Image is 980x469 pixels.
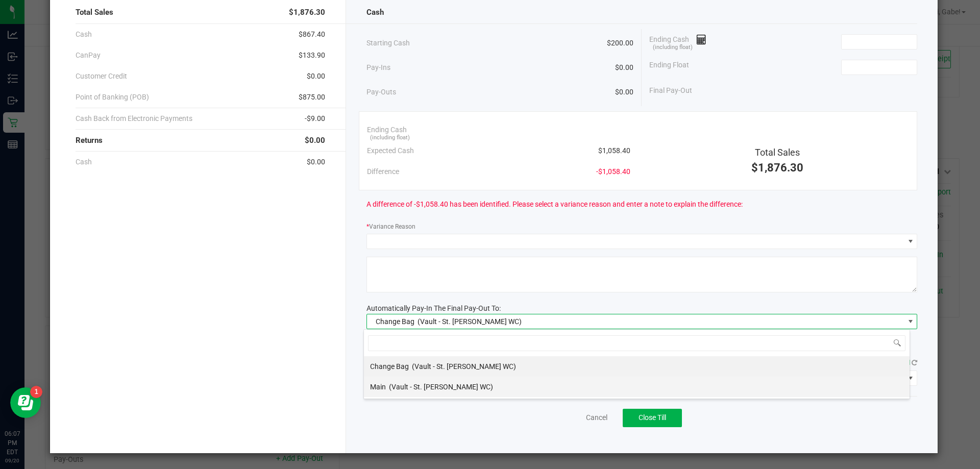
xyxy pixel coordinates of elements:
span: Pay-Outs [366,87,396,97]
span: $0.00 [615,62,633,73]
span: Total Sales [76,7,113,18]
span: Pay-Ins [366,62,390,73]
span: -$1,058.40 [596,166,630,177]
span: $0.00 [307,71,325,82]
span: $867.40 [299,29,325,40]
span: $875.00 [299,92,325,103]
span: Cash [366,7,384,18]
iframe: Resource center unread badge [30,386,42,398]
span: Customer Credit [76,71,127,82]
span: Change Bag [370,362,409,371]
span: (including float) [653,43,693,52]
span: CanPay [76,50,101,61]
label: Variance Reason [366,222,415,231]
span: Automatically Pay-In The Final Pay-Out To: [366,304,501,312]
span: Main [370,383,386,391]
span: Final Pay-Out [649,85,692,96]
button: Close Till [623,409,682,427]
a: Cancel [586,412,607,423]
span: $200.00 [607,38,633,48]
span: (Vault - St. [PERSON_NAME] WC) [412,362,516,371]
span: Starting Cash [366,38,410,48]
span: Ending Cash [367,125,407,135]
div: Returns [76,130,325,152]
span: $0.00 [307,157,325,167]
span: Ending Cash [649,34,706,50]
span: $0.00 [615,87,633,97]
span: Expected Cash [367,145,414,156]
span: $1,876.30 [289,7,325,18]
span: Close Till [639,413,666,422]
span: (Vault - St. [PERSON_NAME] WC) [389,383,493,391]
span: Total Sales [755,147,800,158]
span: Point of Banking (POB) [76,92,149,103]
iframe: Resource center [10,387,41,418]
span: $133.90 [299,50,325,61]
span: Ending Float [649,60,689,75]
span: Difference [367,166,399,177]
span: A difference of -$1,058.40 has been identified. Please select a variance reason and enter a note ... [366,199,743,210]
span: (Vault - St. [PERSON_NAME] WC) [418,317,522,326]
span: Cash Back from Electronic Payments [76,113,192,124]
span: -$9.00 [305,113,325,124]
span: $0.00 [305,135,325,146]
span: $1,058.40 [598,145,630,156]
span: $1,876.30 [751,161,803,174]
span: Change Bag [376,317,414,326]
span: Cash [76,29,92,40]
span: (including float) [370,134,410,142]
span: Cash [76,157,92,167]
